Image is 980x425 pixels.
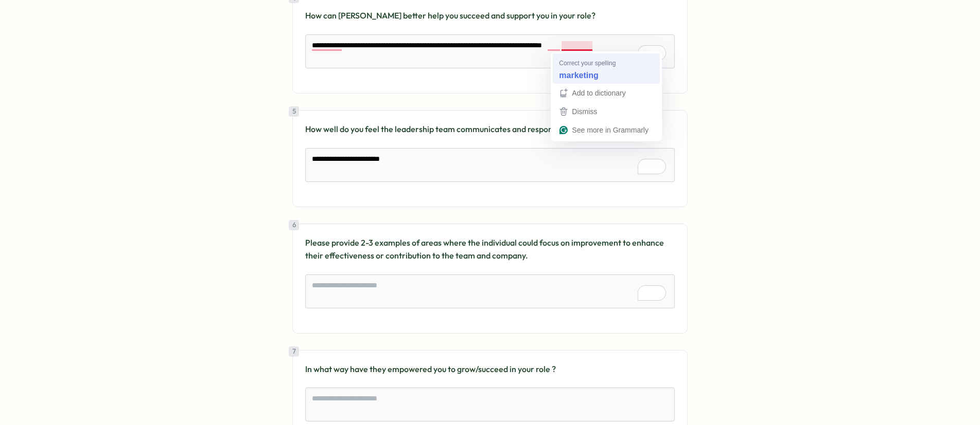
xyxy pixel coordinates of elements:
[289,106,299,117] div: 5
[305,274,675,308] textarea: To enrich screen reader interactions, please activate Accessibility in Grammarly extension settings
[305,123,675,136] p: How well do you feel the leadership team communicates and responds to employee feedback?
[289,346,299,357] div: 7
[289,220,299,230] div: 6
[305,34,675,68] textarea: To enrich screen reader interactions, please activate Accessibility in Grammarly extension settings
[305,363,675,376] p: In what way have they empowered you to grow/succeed in your role ?
[305,236,675,262] p: Please provide 2-3 examples of areas where the individual could focus on improvement to enhance t...
[305,9,675,22] p: How can [PERSON_NAME] better help you succeed and support you in your role?
[305,148,675,182] textarea: To enrich screen reader interactions, please activate Accessibility in Grammarly extension settings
